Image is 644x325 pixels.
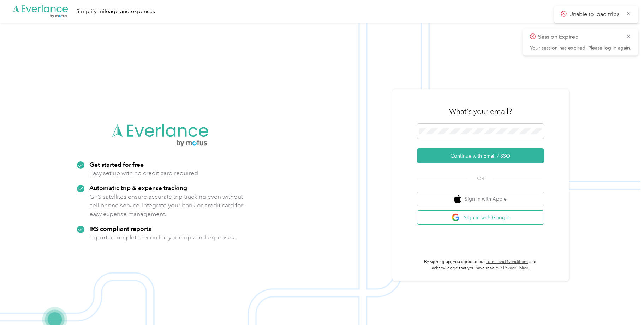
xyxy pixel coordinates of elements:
[417,211,544,225] button: google logoSign in with Google
[604,286,644,325] iframe: Everlance-gr Chat Button Frame
[89,161,144,168] strong: Get started for free
[468,175,493,182] span: OR
[417,148,544,163] button: Continue with Email / SSO
[76,7,155,16] div: Simplify mileage and expenses
[89,169,198,178] p: Easy set up with no credit card required
[454,195,461,203] img: apple logo
[89,233,235,242] p: Export a complete record of your trips and expenses.
[452,213,460,222] img: google logo
[486,259,528,264] a: Terms and Conditions
[449,106,512,116] h3: What's your email?
[417,192,544,206] button: apple logoSign in with Apple
[569,10,621,19] p: Unable to load trips
[417,259,544,271] p: By signing up, you agree to our and acknowledge that you have read our .
[89,184,187,191] strong: Automatic trip & expense tracking
[530,45,631,51] p: Your session has expired. Please log in again.
[538,33,621,42] p: Session Expired
[89,192,244,219] p: GPS satellites ensure accurate trip tracking even without cell phone service. Integrate your bank...
[89,225,151,232] strong: IRS compliant reports
[503,265,528,271] a: Privacy Policy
